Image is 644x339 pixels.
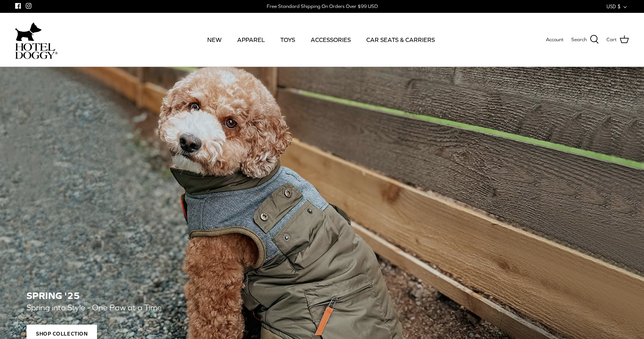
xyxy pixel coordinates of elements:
img: dog-icon.svg [15,20,42,43]
h2: SPRING '25 [27,290,617,301]
a: Free Standard Shipping On Orders Over $99 USD [267,1,378,12]
span: Search [571,36,587,44]
div: Free Standard Shipping On Orders Over $99 USD [267,3,378,10]
a: hoteldoggycom [15,20,58,59]
a: Cart [606,35,629,45]
a: CAR SEATS & CARRIERS [360,27,442,53]
a: ACCESSORIES [304,27,358,53]
a: TOYS [274,27,302,53]
img: hoteldoggycom [15,43,58,59]
div: Primary navigation [113,27,529,53]
p: Spring into Style - One Paw at a Time [27,301,371,314]
a: NEW [200,27,228,53]
span: Cart [606,36,617,44]
a: Account [546,36,564,44]
span: Account [546,37,564,42]
a: Search [571,35,599,45]
a: APPAREL [230,27,272,53]
a: Instagram [26,3,31,9]
a: Facebook [15,3,21,9]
